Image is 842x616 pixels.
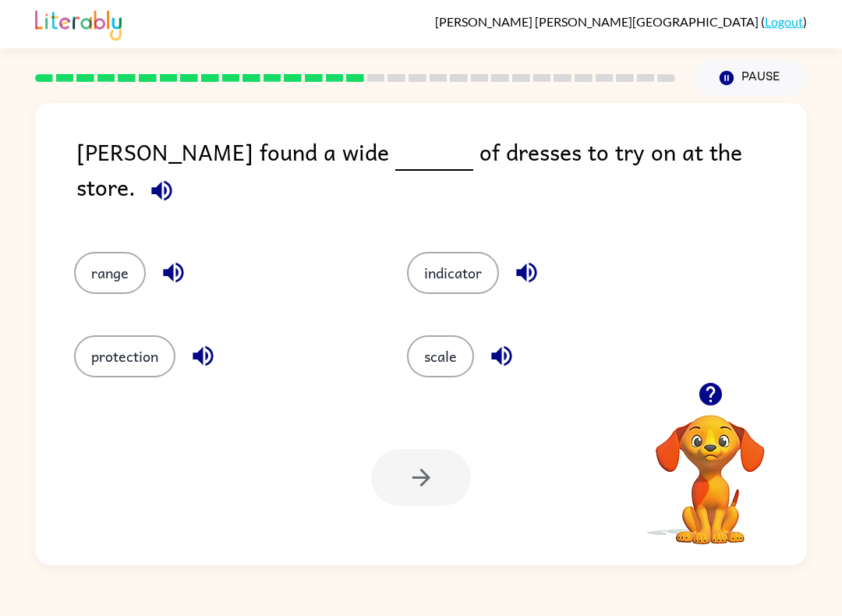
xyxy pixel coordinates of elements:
div: ( ) [435,14,807,29]
a: Logout [765,14,803,29]
div: [PERSON_NAME] found a wide of dresses to try on at the store. [76,134,807,221]
button: Pause [694,60,807,96]
video: Your browser must support playing .mp4 files to use Literably. Please try using another browser. [632,391,788,547]
button: scale [407,335,474,377]
button: protection [74,335,175,377]
button: range [74,252,146,294]
img: Literably [35,6,122,41]
button: indicator [407,252,499,294]
span: [PERSON_NAME] [PERSON_NAME][GEOGRAPHIC_DATA] [435,14,761,29]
